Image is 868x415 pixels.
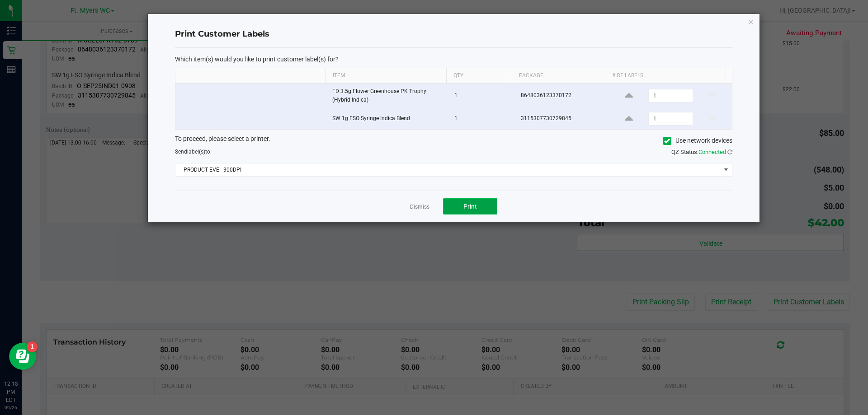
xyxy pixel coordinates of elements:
td: 8648036123370172 [515,84,610,108]
span: label(s) [187,149,205,155]
span: Connected [698,149,726,155]
label: Use network devices [663,136,732,145]
iframe: Resource center [9,343,36,370]
th: Qty [446,68,512,84]
button: Print [443,198,497,214]
iframe: Resource center unread badge [27,341,38,352]
span: Send to: [175,149,212,155]
th: Package [512,68,605,84]
a: Dismiss [410,203,429,211]
th: # of labels [605,68,726,84]
td: 1 [449,108,515,129]
span: PRODUCT EVE - 300DPI [175,163,721,176]
div: To proceed, please select a printer. [168,134,739,148]
td: 1 [449,84,515,108]
h4: Print Customer Labels [175,28,732,40]
span: QZ Status: [671,149,732,155]
p: Which item(s) would you like to print customer label(s) for? [175,55,732,63]
span: Print [463,203,477,210]
td: FD 3.5g Flower Greenhouse PK Trophy (Hybrid-Indica) [327,84,449,108]
td: SW 1g FSO Syringe Indica Blend [327,108,449,129]
th: Item [325,68,446,84]
td: 3115307730729845 [515,108,610,129]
